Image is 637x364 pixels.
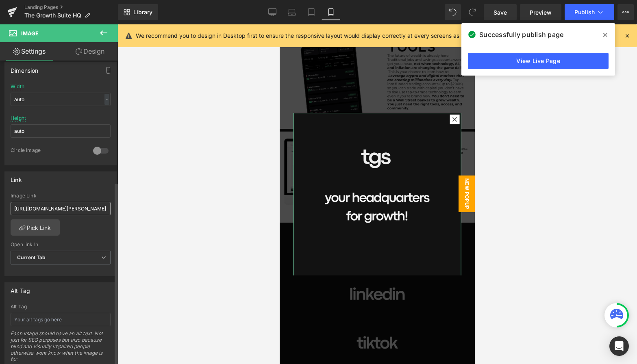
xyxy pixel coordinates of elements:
[464,4,480,20] button: Redo
[11,193,111,199] div: Image Link
[530,8,552,17] span: Preview
[118,4,158,20] a: New Library
[11,242,111,247] div: Open link In
[609,336,629,356] div: Open Intercom Messenger
[11,283,30,294] div: Alt Tag
[133,9,152,16] span: Library
[104,94,109,105] div: -
[494,8,507,17] span: Save
[11,313,111,326] input: Your alt tags go here
[11,172,22,183] div: Link
[520,4,561,20] a: Preview
[11,124,111,138] input: auto
[136,31,508,40] p: We recommend you to design in Desktop first to ensure the responsive layout would display correct...
[11,115,26,121] div: Height
[617,4,634,20] button: More
[468,53,609,69] a: View Live Page
[11,304,111,310] div: Alt Tag
[263,4,282,20] a: Desktop
[445,4,461,20] button: Undo
[24,12,81,19] span: The Growth Suite HQ
[11,93,111,106] input: auto
[282,4,302,20] a: Laptop
[479,30,563,39] span: Successfully publish page
[11,202,111,215] input: https://your-shop.myshopify.com
[21,30,39,37] span: Image
[24,4,118,11] a: Landing Pages
[11,147,85,156] div: Circle Image
[11,63,39,74] div: Dimension
[321,4,341,20] a: Mobile
[17,254,46,260] b: Current Tab
[179,151,195,188] span: New Popup
[565,4,614,20] button: Publish
[61,42,120,61] a: Design
[11,84,24,89] div: Width
[11,219,60,236] a: Pick Link
[574,9,595,15] span: Publish
[302,4,321,20] a: Tablet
